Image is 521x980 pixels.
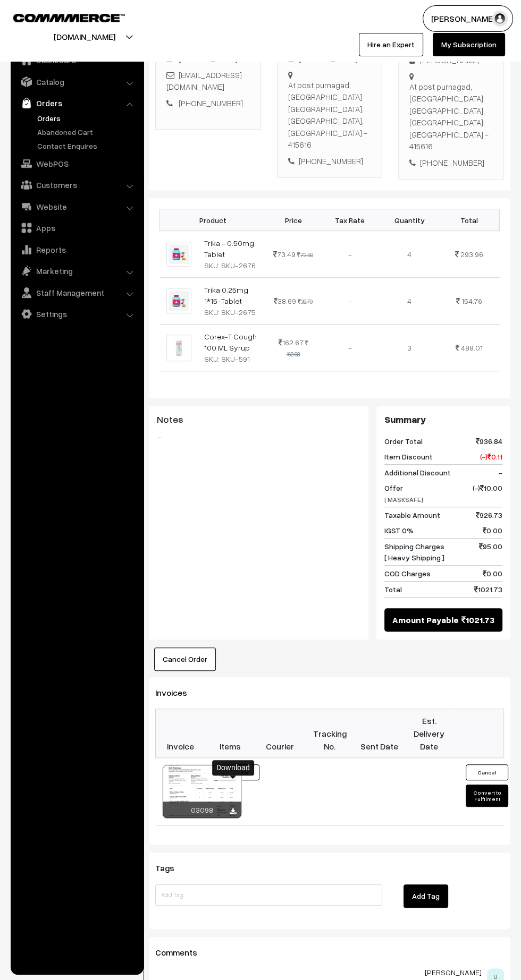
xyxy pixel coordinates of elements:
[380,209,439,231] th: Quantity
[163,802,241,818] div: 03098
[384,496,423,504] span: [ MASKSAFE]
[498,467,502,478] span: -
[384,509,440,521] span: Taxable Amount
[492,11,508,27] img: user
[13,11,106,23] a: COMMMERCE
[155,884,382,906] input: Add Tag
[166,335,191,361] img: COREX T.jpeg
[384,436,423,447] span: Order Total
[409,81,493,152] div: At post purnagad, [GEOGRAPHIC_DATA] [GEOGRAPHIC_DATA], [GEOGRAPHIC_DATA], [GEOGRAPHIC_DATA] - 415616
[155,863,187,873] span: Tags
[255,709,305,758] th: Courier
[157,431,360,444] blockquote: -
[13,261,140,280] a: Marketing
[461,613,494,626] span: 1021.73
[355,709,405,758] th: Sent Date
[384,451,433,462] span: Item Discount
[407,296,411,305] span: 4
[473,482,502,505] span: (-) 10.00
[384,482,423,505] span: Offer
[384,467,451,478] span: Additional Discount
[359,33,423,56] a: Hire an Expert
[287,339,308,357] strike: 162.68
[466,764,508,780] button: Cancel
[384,525,414,536] span: IGST 0%
[407,250,411,259] span: 4
[384,541,444,563] span: Shipping Charges [ Heavy Shipping ]
[320,231,380,278] td: -
[439,209,499,231] th: Total
[474,584,502,595] span: 1021.73
[13,175,140,194] a: Customers
[479,541,502,563] span: 95.00
[13,72,140,91] a: Catalog
[288,79,372,151] div: At post purnagad, [GEOGRAPHIC_DATA] [GEOGRAPHIC_DATA], [GEOGRAPHIC_DATA], [GEOGRAPHIC_DATA] - 415616
[204,332,257,352] a: Corex-T Cough 100 ML Syrup
[179,98,243,108] a: [PHONE_NUMBER]
[384,414,502,425] h3: Summary
[320,278,380,325] td: -
[155,687,200,698] span: Invoices
[404,709,454,758] th: Est. Delivery Date
[155,947,210,958] span: Comments
[466,785,508,807] button: Convert to Fulfilment
[433,33,505,56] a: My Subscription
[13,93,140,113] a: Orders
[35,113,140,124] a: Orders
[35,140,140,151] a: Contact Enquires
[156,709,206,758] th: Invoice
[483,568,502,579] span: 0.00
[476,436,502,447] span: 936.84
[204,285,248,305] a: Trika 0.25mg 1*15-Tablet
[384,568,431,579] span: COD Charges
[288,155,372,167] div: [PHONE_NUMBER]
[266,209,320,231] th: Price
[166,70,242,92] a: [EMAIL_ADDRESS][DOMAIN_NAME]
[160,209,266,231] th: Product
[13,197,140,216] a: Website
[13,283,140,302] a: Staff Management
[166,242,191,267] img: pci.jpg
[157,414,360,425] h3: Notes
[460,250,483,259] span: 293.96
[423,5,513,32] button: [PERSON_NAME]
[155,968,482,977] p: [PERSON_NAME]
[483,525,502,536] span: 0.00
[476,509,502,521] span: 926.73
[13,218,140,237] a: Apps
[305,709,355,758] th: Tracking No.
[407,343,411,352] span: 3
[13,14,125,22] img: COMMMERCE
[166,288,191,313] img: pci.jpg
[404,884,448,908] button: Add Tag
[204,306,260,318] div: SKU: SKU-2675
[278,338,303,347] span: 162.67
[154,647,216,671] button: Cancel Order
[13,154,140,173] a: WebPOS
[273,250,296,259] span: 73.49
[205,709,255,758] th: Items
[16,23,153,50] button: [DOMAIN_NAME]
[212,760,254,776] div: Download
[392,613,459,626] span: Amount Payable
[204,353,260,364] div: SKU: SKU-591
[298,298,313,305] strike: 38.70
[13,240,140,259] a: Reports
[461,343,483,352] span: 488.01
[384,584,402,595] span: Total
[274,296,296,305] span: 38.69
[480,451,502,462] span: (-) 0.11
[320,325,380,371] td: -
[320,209,380,231] th: Tax Rate
[461,296,482,305] span: 154.76
[297,251,313,258] strike: 73.50
[13,304,140,323] a: Settings
[204,260,260,271] div: SKU: SKU-2676
[409,157,493,169] div: [PHONE_NUMBER]
[35,126,140,138] a: Abandoned Cart
[204,238,254,259] a: Trika - 0.50mg Tablet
